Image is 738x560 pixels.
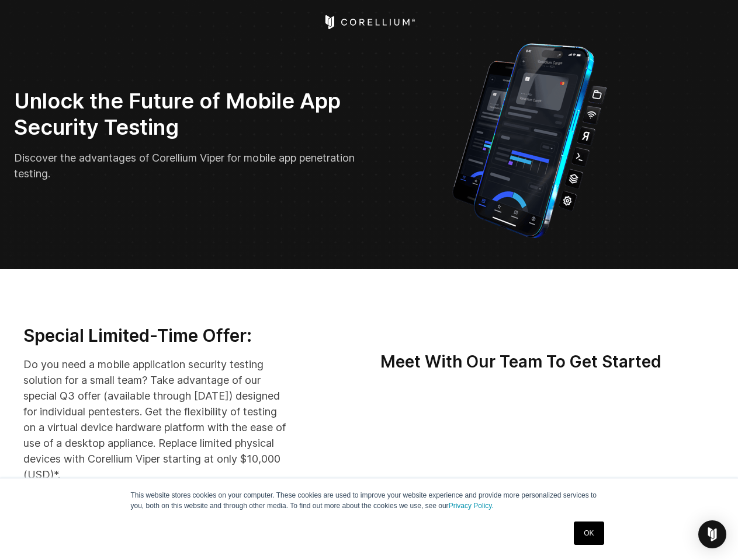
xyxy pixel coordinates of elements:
img: Corellium_VIPER_Hero_1_1x [442,37,618,241]
h2: Unlock the Future of Mobile App Security Testing [14,88,361,141]
div: Open Intercom Messenger [698,520,726,548]
span: Discover the advantages of Corellium Viper for mobile app penetration testing. [14,152,355,180]
a: Corellium Home [323,15,415,29]
p: This website stores cookies on your computer. These cookies are used to improve your website expe... [131,490,608,511]
h3: Special Limited-Time Offer: [23,325,289,347]
strong: Meet With Our Team To Get Started [380,352,661,372]
a: Privacy Policy. [449,502,494,510]
a: OK [574,521,604,545]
